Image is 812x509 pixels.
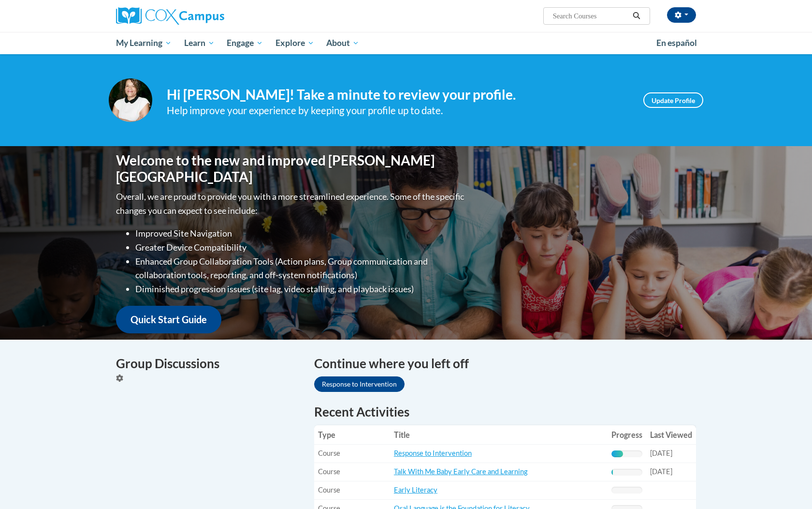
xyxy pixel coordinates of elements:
[116,190,466,218] p: Overall, we are proud to provide you with a more streamlined experience. Some of the specific cha...
[314,425,390,445] th: Type
[220,32,269,54] a: Engage
[184,37,215,49] span: Learn
[314,354,696,373] h4: Continue where you left off
[110,32,178,54] a: My Learning
[116,7,224,25] img: Cox Campus
[650,33,703,53] a: En español
[629,10,644,22] button: Search
[318,467,340,476] span: Course
[320,32,366,54] a: About
[116,306,221,333] a: Quick Start Guide
[394,486,437,494] a: Early Literacy
[608,425,646,445] th: Progress
[394,467,527,476] a: Talk With Me Baby Early Care and Learning
[650,467,672,476] span: [DATE]
[109,78,152,122] img: Profile Image
[116,37,172,49] span: My Learning
[656,38,697,48] span: En español
[318,449,340,457] span: Course
[227,37,263,49] span: Engage
[318,486,340,494] span: Course
[314,376,405,392] a: Response to Intervention
[552,10,629,22] input: Search Courses
[116,354,300,373] h4: Group Discussions
[643,92,703,108] a: Update Profile
[611,450,623,457] div: Progress, %
[394,449,472,457] a: Response to Intervention
[611,469,613,476] div: Progress, %
[101,32,710,54] div: Main menu
[390,425,608,445] th: Title
[135,282,466,296] li: Diminished progression issues (site lag, video stalling, and playback issues)
[116,152,466,185] h1: Welcome to the new and improved [PERSON_NAME][GEOGRAPHIC_DATA]
[269,32,320,54] a: Explore
[178,32,221,54] a: Learn
[667,7,696,23] button: Account Settings
[646,425,696,445] th: Last Viewed
[167,103,629,119] div: Help improve your experience by keeping your profile up to date.
[135,226,466,240] li: Improved Site Navigation
[326,37,359,49] span: About
[116,7,300,25] a: Cox Campus
[314,403,696,420] h1: Recent Activities
[275,37,314,49] span: Explore
[650,449,672,457] span: [DATE]
[135,254,466,283] li: Enhanced Group Collaboration Tools (Action plans, Group communication and collaboration tools, re...
[135,240,466,254] li: Greater Device Compatibility
[167,87,629,103] h4: Hi [PERSON_NAME]! Take a minute to review your profile.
